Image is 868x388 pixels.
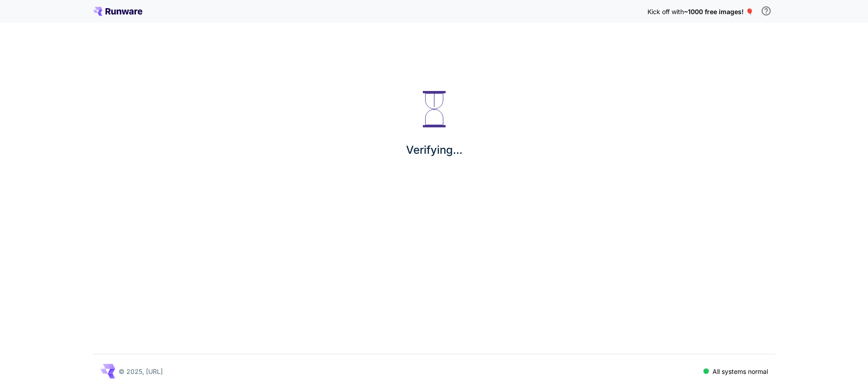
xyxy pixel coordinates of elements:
span: Kick off with [647,8,684,15]
p: All systems normal [712,367,768,376]
button: In order to qualify for free credit, you need to sign up with a business email address and click ... [757,2,775,20]
p: © 2025, [URL] [119,367,163,376]
p: Verifying... [406,142,462,158]
span: ~1000 free images! 🎈 [684,8,753,15]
